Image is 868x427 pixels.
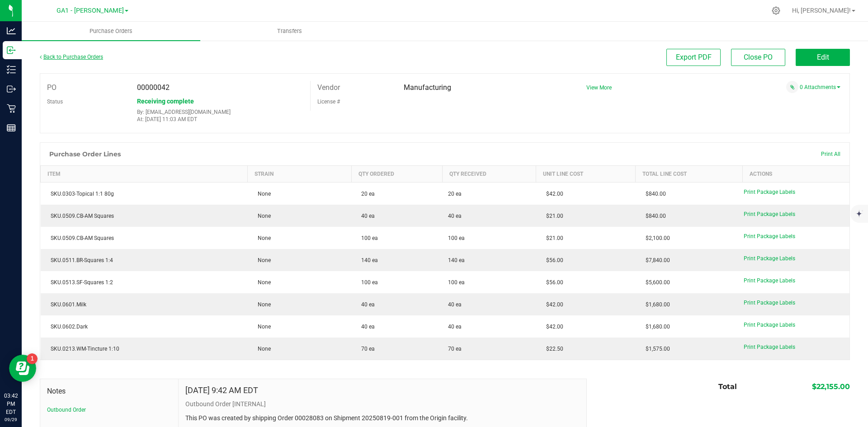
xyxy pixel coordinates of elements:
[641,279,670,286] span: $5,600.00
[200,22,379,41] a: Transfers
[744,300,795,306] span: Print Package Labels
[137,98,194,105] span: Receiving complete
[792,7,851,14] span: Hi, [PERSON_NAME]!
[448,323,462,331] span: 40 ea
[542,257,563,263] span: $56.00
[796,49,850,66] button: Edit
[536,166,636,183] th: Unit Line Cost
[636,166,743,183] th: Total Line Cost
[57,7,124,14] span: GA1 - [PERSON_NAME]
[812,382,850,391] span: $22,155.00
[7,65,16,74] inline-svg: Inventory
[817,53,829,61] span: Edit
[46,190,242,198] div: SKU.0303-Topical 1:1 80g
[641,213,666,219] span: $840.00
[27,353,38,364] iframe: Resource center unread badge
[542,213,563,219] span: $21.00
[253,279,271,286] span: None
[800,84,840,90] a: 0 Attachments
[46,300,242,309] div: SKU.0601.Milk
[47,81,57,94] label: PO
[770,6,782,15] div: Manage settings
[586,84,612,91] a: View More
[542,346,563,352] span: $22.50
[542,324,563,330] span: $42.00
[821,151,840,157] span: Print All
[7,123,16,132] inline-svg: Reports
[744,344,795,350] span: Print Package Labels
[641,235,670,241] span: $2,100.00
[448,300,462,309] span: 40 ea
[7,84,16,94] inline-svg: Outbound
[448,256,465,264] span: 140 ea
[317,81,340,94] label: Vendor
[744,255,795,262] span: Print Package Labels
[253,346,271,352] span: None
[404,83,451,92] span: Manufacturing
[46,256,242,264] div: SKU.0511.BR-Squares 1:4
[641,301,670,308] span: $1,680.00
[137,116,303,122] p: At: [DATE] 11:03 AM EDT
[542,191,563,197] span: $42.00
[46,234,242,242] div: SKU.0509.CB-AM Squares
[357,213,375,219] span: 40 ea
[46,345,242,353] div: SKU.0213.WM-Tincture 1:10
[46,323,242,331] div: SKU.0602.Dark
[41,166,248,183] th: Item
[4,416,18,423] p: 09/29
[137,83,170,92] span: 00000042
[641,191,666,197] span: $840.00
[40,54,103,60] a: Back to Purchase Orders
[718,382,737,391] span: Total
[185,399,580,409] p: Outbound Order [INTERNAL]
[248,166,351,183] th: Strain
[7,46,16,55] inline-svg: Inbound
[357,235,378,241] span: 100 ea
[185,413,580,423] p: This PO was created by shipping Order 00028083 on Shipment 20250819-001 from the Origin facility.
[666,49,721,66] button: Export PDF
[786,81,798,93] span: Attach a document
[641,257,670,263] span: $7,840.00
[47,386,171,397] span: Notes
[731,49,785,66] button: Close PO
[357,346,375,352] span: 70 ea
[357,191,375,197] span: 20 ea
[448,278,465,286] span: 100 ea
[7,104,16,113] inline-svg: Retail
[744,53,773,61] span: Close PO
[641,324,670,330] span: $1,680.00
[265,27,314,35] span: Transfers
[448,212,462,220] span: 40 ea
[676,53,712,61] span: Export PDF
[351,166,443,183] th: Qty Ordered
[317,95,340,108] label: License #
[9,355,36,382] iframe: Resource center
[744,277,795,284] span: Print Package Labels
[7,26,16,35] inline-svg: Analytics
[253,213,271,219] span: None
[744,322,795,328] span: Print Package Labels
[185,386,258,395] h4: [DATE] 9:42 AM EDT
[744,211,795,217] span: Print Package Labels
[46,278,242,286] div: SKU.0513.SF-Squares 1:2
[253,257,271,263] span: None
[253,235,271,241] span: None
[542,279,563,286] span: $56.00
[448,190,462,198] span: 20 ea
[744,189,795,195] span: Print Package Labels
[49,150,121,158] h1: Purchase Order Lines
[4,392,18,416] p: 03:42 PM EDT
[253,191,271,197] span: None
[357,324,375,330] span: 40 ea
[77,27,145,35] span: Purchase Orders
[742,166,849,183] th: Actions
[641,346,670,352] span: $1,575.00
[47,406,86,414] button: Outbound Order
[253,301,271,308] span: None
[448,234,465,242] span: 100 ea
[357,257,378,263] span: 140 ea
[46,212,242,220] div: SKU.0509.CB-AM Squares
[357,279,378,286] span: 100 ea
[357,301,375,308] span: 40 ea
